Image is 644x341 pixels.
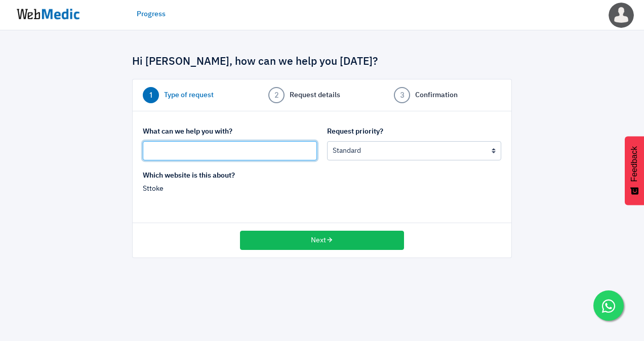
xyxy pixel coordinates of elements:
[137,9,166,20] a: Progress
[143,172,235,179] strong: Which website is this about?
[290,90,340,101] span: Request details
[132,56,512,69] h4: Hi [PERSON_NAME], how can we help you [DATE]?
[143,184,317,194] p: Sttoke
[143,87,250,103] a: 1 Type of request
[394,87,501,103] a: 3 Confirmation
[327,128,383,135] strong: Request priority?
[394,87,410,103] span: 3
[268,87,285,103] span: 2
[143,128,232,135] strong: What can we help you with?
[240,231,404,250] button: Next
[143,87,159,103] span: 1
[625,136,644,205] button: Feedback - Show survey
[164,90,214,101] span: Type of request
[268,87,376,103] a: 2 Request details
[630,146,639,182] span: Feedback
[415,90,458,101] span: Confirmation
